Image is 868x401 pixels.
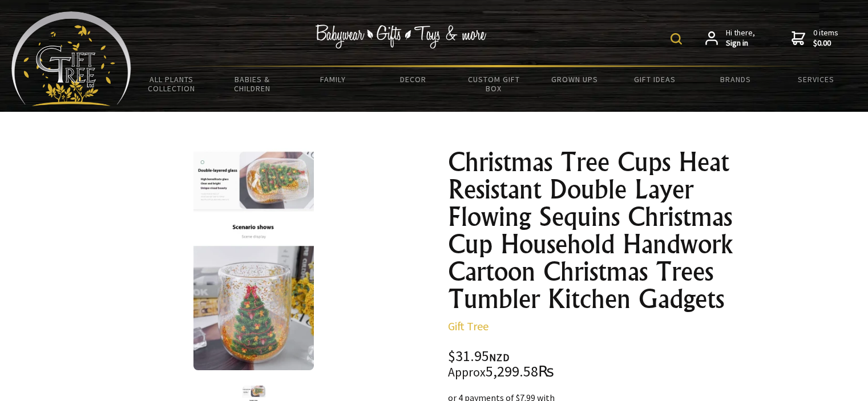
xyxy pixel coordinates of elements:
[454,67,534,100] a: Custom Gift Box
[292,67,373,91] a: Family
[448,364,486,380] small: Approx
[705,28,755,48] a: Hi there,Sign in
[813,27,838,48] span: 0 items
[373,67,454,91] a: Decor
[696,67,776,91] a: Brands
[671,33,682,44] img: product search
[193,148,314,370] img: Christmas Tree Cups Heat Resistant Double Layer Flowing Sequins Christmas Cup Household Handwork ...
[448,148,781,313] h1: Christmas Tree Cups Heat Resistant Double Layer Flowing Sequins Christmas Cup Household Handwork ...
[489,351,510,364] span: NZD
[726,28,755,48] span: Hi there,
[212,67,292,100] a: Babies & Children
[776,67,857,91] a: Services
[534,67,615,91] a: Grown Ups
[792,28,838,48] a: 0 items$0.00
[448,349,781,379] div: $31.95 5,299.58₨
[316,25,487,48] img: Babywear - Gifts - Toys & more
[813,38,838,48] strong: $0.00
[448,319,488,333] a: Gift Tree
[131,67,212,100] a: All Plants Collection
[11,11,131,106] img: Babyware - Gifts - Toys and more...
[726,38,755,48] strong: Sign in
[615,67,695,91] a: Gift Ideas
